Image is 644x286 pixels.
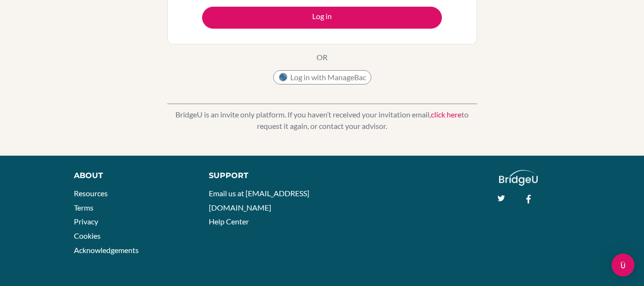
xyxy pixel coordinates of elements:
[74,203,93,212] a: Terms
[209,217,249,226] a: Help Center
[612,254,634,276] div: Open Intercom Messenger
[74,170,187,181] div: About
[209,189,309,212] a: Email us at [EMAIL_ADDRESS][DOMAIN_NAME]
[202,7,442,29] button: Log in
[74,189,108,198] a: Resources
[499,170,538,186] img: logo_white@2x-f4f0deed5e89b7ecb1c2cc34c3e3d731f90f0f143d5ea2071677605dd97b5244.png
[273,70,371,85] button: Log in with ManageBac
[74,231,101,240] a: Cookies
[209,170,313,181] div: Support
[74,217,98,226] a: Privacy
[167,109,477,132] p: BridgeU is an invite only platform. If you haven’t received your invitation email, to request it ...
[317,52,327,63] p: OR
[74,245,139,254] a: Acknowledgements
[431,110,461,119] a: click here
